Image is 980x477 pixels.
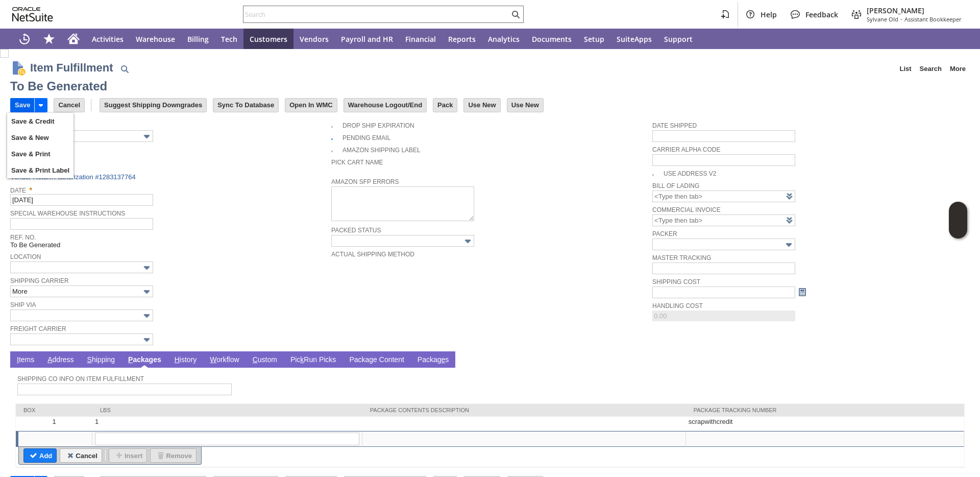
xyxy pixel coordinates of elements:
[253,355,258,364] span: C
[10,78,107,94] div: To Be Generated
[652,214,795,226] input: <Type then tab>
[370,407,678,413] div: Package Contents Description
[433,99,457,112] input: Pack
[507,99,543,112] input: Use New
[23,407,85,413] div: Box
[11,134,49,141] span: Save & New
[11,166,69,174] span: Save & Print Label
[100,99,206,112] input: Suggest Shipping Downgrades
[60,449,102,462] input: Cancel
[109,449,146,462] input: Insert
[128,355,133,364] span: P
[342,122,414,129] a: Drop Ship Expiration
[293,29,335,49] a: Vendors
[300,355,304,364] span: k
[181,29,215,49] a: Billing
[92,417,362,431] td: 1
[900,15,902,23] span: -
[652,206,721,213] a: Commercial Invoice
[652,254,711,261] a: Master Tracking
[904,15,962,23] span: Assistant Bookkeeper
[415,355,452,365] a: Packages
[331,251,414,258] a: Actual Shipping Method
[172,355,200,365] a: History
[17,355,19,364] span: I
[578,29,610,49] a: Setup
[347,355,406,365] a: Package Content
[442,29,482,49] a: Reports
[442,355,446,364] span: e
[54,99,84,112] input: Cancel
[532,34,572,44] span: Documents
[221,34,237,44] span: Tech
[509,8,522,20] svg: Search
[797,287,808,298] a: Calculate
[92,34,124,44] span: Activities
[141,286,153,298] img: More Options
[11,150,51,158] span: Save & Print
[215,29,243,49] a: Tech
[335,29,399,49] a: Payroll and HR
[187,34,209,44] span: Billing
[175,355,180,364] span: H
[10,253,41,260] a: Location
[207,355,241,365] a: Workflow
[136,34,175,44] span: Warehouse
[341,34,393,44] span: Payroll and HR
[405,34,436,44] span: Financial
[617,34,652,44] span: SuiteApps
[526,29,578,49] a: Documents
[12,7,53,21] svg: logo
[331,178,399,185] a: Amazon SFP Errors
[10,234,36,241] a: Ref. No.
[87,355,92,364] span: S
[37,29,61,49] div: Shortcuts
[369,355,373,364] span: g
[342,147,421,154] a: Amazon Shipping Label
[11,99,34,112] input: Save
[10,301,36,308] a: Ship Via
[482,29,526,49] a: Analytics
[86,29,130,49] a: Activities
[946,61,970,77] a: More
[243,29,293,49] a: Customers
[867,6,962,15] span: [PERSON_NAME]
[47,355,52,364] span: A
[250,34,287,44] span: Customers
[652,122,697,129] a: Date Shipped
[7,148,73,160] a: Save & Print
[10,130,153,142] input: Item Fulfillment (V2)
[949,221,967,239] span: Oracle Guided Learning Widget. To move around, please hold and drag
[10,187,26,194] a: Date
[11,117,55,125] span: Save & Credit
[14,355,37,365] a: Items
[331,227,381,234] a: Packed Status
[12,29,37,49] a: Recent Records
[24,449,56,462] input: Add
[243,8,509,20] input: Search
[17,375,144,383] a: Shipping Co Info on Item Fulfillment
[10,285,153,297] input: More
[10,277,69,284] a: Shipping Carrier
[664,34,693,44] span: Support
[141,131,153,142] img: More Options
[250,355,280,365] a: Custom
[462,235,474,247] img: More Options
[448,34,476,44] span: Reports
[85,355,118,365] a: Shipping
[783,239,795,251] img: More Options
[949,202,967,238] iframe: Click here to launch Oracle Guided Learning Help Panel
[126,355,164,365] a: Packages
[213,99,278,112] input: Sync To Database
[805,10,838,19] span: Feedback
[610,29,658,49] a: SuiteApps
[285,99,337,112] input: Open In WMC
[951,353,964,366] a: Unrolled view on
[67,33,80,45] svg: Home
[43,33,55,45] svg: Shortcuts
[652,182,699,189] a: Bill Of Lading
[7,115,73,127] a: Save & Credit
[130,29,181,49] a: Warehouse
[18,418,90,425] div: 1
[658,29,699,49] a: Support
